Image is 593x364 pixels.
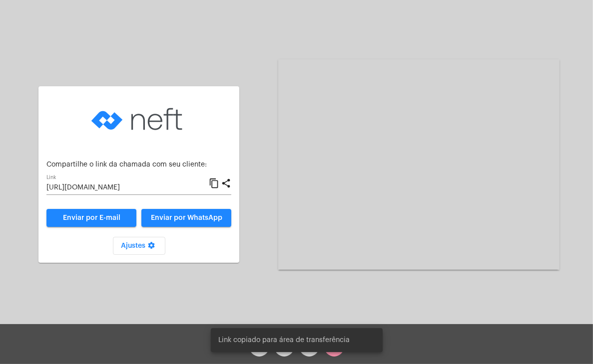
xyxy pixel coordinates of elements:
button: Enviar por WhatsApp [141,209,231,227]
span: Enviar por WhatsApp [151,214,222,221]
span: Link copiado para área de transferência [219,335,350,345]
mat-icon: share [221,178,231,189]
span: Enviar por E-mail [63,214,120,221]
p: Compartilhe o link da chamada com seu cliente: [46,161,231,169]
mat-icon: settings [145,241,157,253]
button: Ajustes [113,237,165,255]
mat-icon: content_copy [209,178,219,189]
img: logo-neft-novo-2.png [89,94,189,144]
a: Enviar por E-mail [46,209,136,227]
span: Ajustes [121,242,157,249]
